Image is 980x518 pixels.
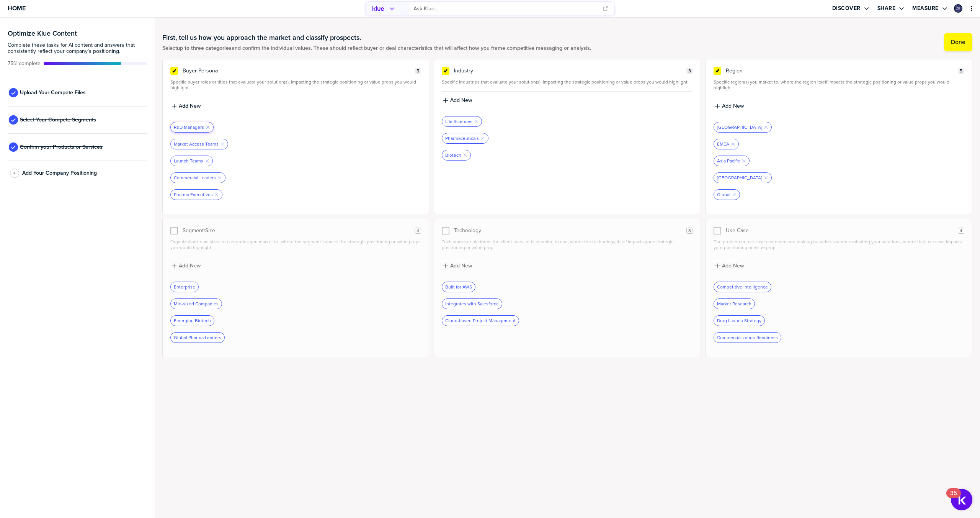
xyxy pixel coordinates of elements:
button: Add New [714,102,964,110]
span: 5 [416,68,419,74]
span: 5 [960,68,962,74]
span: Specific buyer roles or titles that evaluate your solution(s), impacting the strategic positionin... [170,79,421,91]
button: Remove Tag [206,125,210,129]
span: Complete these tasks for AI content and answers that consistently reflect your company’s position... [8,42,147,54]
span: Buyer Persona [183,68,218,74]
span: Specific region(s) you market to, where the region itself impacts the strategic positioning or va... [714,79,964,91]
span: Use Case [726,228,749,234]
button: Open Resource Center, 35 new notifications [951,489,972,510]
span: Confirm your Products or Services [20,144,103,150]
button: Remove Tag [732,192,737,197]
label: Add New [179,262,201,269]
label: Add New [722,103,744,110]
button: Remove Tag [742,159,746,163]
button: Remove Tag [731,142,735,146]
label: Measure [912,5,939,12]
label: Add New [179,103,201,110]
h3: Optimize Klue Content [8,30,147,37]
span: Region [726,68,743,74]
label: Add New [722,262,744,269]
span: Home [8,5,26,11]
span: Technology [454,228,481,234]
div: Zach Russell [954,4,962,13]
button: Add New [442,96,693,105]
span: Segment/Size [183,228,215,234]
label: Add New [450,97,472,104]
label: Add New [450,262,472,269]
span: Tech stacks or platforms the client uses, or is planning to use, where the technology itself impa... [442,239,693,251]
span: 3 [688,68,691,74]
button: Remove Tag [463,153,467,157]
span: Add Your Company Positioning [22,170,97,176]
button: Add New [442,262,693,270]
div: 35 [950,493,957,503]
span: Select Your Compete Segments [20,117,96,123]
button: Add New [170,262,421,270]
label: Discover [832,5,861,12]
span: Organization/team sizes or categories you market to, where the segment impacts the strategic posi... [170,239,421,251]
label: Done [951,38,965,46]
span: Specific industries that evaluate your solution(s), impacting the strategic positioning or value ... [442,79,693,85]
button: Remove Tag [214,192,219,197]
button: Add New [170,102,421,110]
button: Remove Tag [205,159,209,163]
strong: up to three categories [177,44,232,52]
label: Share [877,5,896,12]
span: Select and confirm the individual values. These should reflect buyer or deal characteristics that... [162,45,591,51]
img: 81709613e6d47e668214e01aa1beb66d-sml.png [955,5,962,12]
h1: First, tell us how you approach the market and classify prospects. [162,33,591,42]
button: Remove Tag [217,175,222,180]
span: 3 [688,228,691,234]
span: 4 [960,228,962,234]
span: 4 [13,170,16,176]
span: Upload Your Compete Files [20,90,86,96]
button: Remove Tag [764,175,768,180]
span: Active [8,61,41,67]
span: Industry [454,68,473,74]
span: The problem or use case customers are looking to address when evaluating your solutions, where th... [714,239,964,251]
button: Add New [714,262,964,270]
button: Remove Tag [220,142,225,146]
a: Edit Profile [953,3,963,13]
button: Remove Tag [480,136,485,141]
button: Remove Tag [474,119,479,124]
input: Ask Klue... [413,2,598,15]
button: Remove Tag [764,125,768,129]
button: Done [944,33,972,51]
span: 4 [416,228,419,234]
